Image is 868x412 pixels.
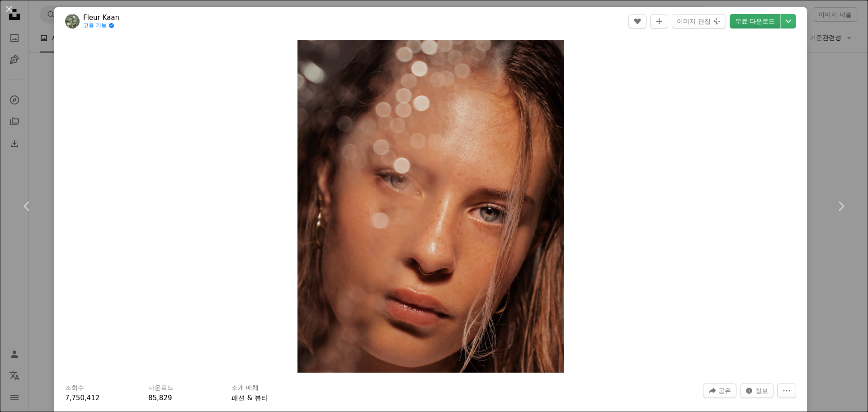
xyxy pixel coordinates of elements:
a: 고용 가능 [83,22,119,29]
button: 좋아요 [628,14,646,28]
h3: 다운로드 [148,384,174,393]
button: 이 이미지 확대 [297,40,564,373]
a: 패션 & 뷰티 [231,394,268,402]
button: 이미지 편집 [672,14,726,28]
span: 정보 [755,384,768,398]
button: 더 많은 작업 [777,384,796,398]
span: 85,829 [148,394,172,402]
span: 7,750,412 [65,394,99,402]
button: 이 이미지 관련 통계 [740,384,774,398]
span: 공유 [718,384,731,398]
img: Fleur Kaan의 프로필로 이동 [65,14,80,28]
a: 다음 [814,163,868,250]
h3: 조회수 [65,384,84,393]
a: Fleur Kaan [83,13,119,22]
button: 컬렉션에 추가 [650,14,668,28]
h3: 소개 매체 [231,384,259,393]
img: 갈색 머리와 갈색 눈을 가진 여자 [297,40,564,373]
a: 무료 다운로드 [730,14,780,28]
button: 다운로드 크기 선택 [781,14,796,28]
button: 이 이미지 공유 [703,384,736,398]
